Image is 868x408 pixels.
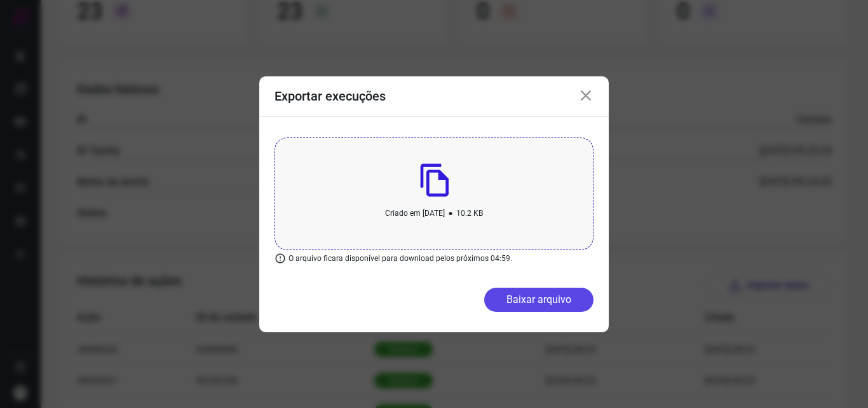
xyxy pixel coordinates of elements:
[448,203,453,224] b: •
[275,250,512,267] p: O arquivo ficara disponível para download pelos próximos 04:59.
[385,203,483,224] p: Criado em [DATE] 10.2 KB
[420,164,449,197] img: File
[275,88,386,104] h3: Exportar execuções
[484,288,593,312] button: Baixar arquivo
